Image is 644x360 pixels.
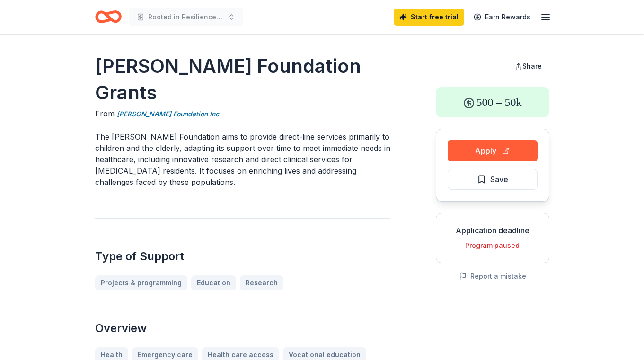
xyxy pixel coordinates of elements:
a: Education [191,275,236,290]
a: Home [95,6,122,28]
h2: Type of Support [95,249,390,264]
span: Rooted in Resilience: Bridging Health, Food, and Equity [148,11,224,23]
div: 500 – 50k [436,87,549,117]
button: Save [448,169,538,190]
div: From [95,108,390,120]
a: Earn Rewards [468,9,536,26]
button: Rooted in Resilience: Bridging Health, Food, and Equity [129,8,243,26]
h2: Overview [95,321,390,336]
div: Program paused [444,240,541,251]
a: Research [240,275,283,290]
a: Projects & programming [95,275,187,290]
button: Report a mistake [459,271,526,282]
span: Share [522,62,542,70]
span: Save [490,173,508,185]
a: Start free trial [394,9,464,26]
p: The [PERSON_NAME] Foundation aims to provide direct-line services primarily to children and the e... [95,131,390,188]
div: Application deadline [444,225,541,236]
h1: [PERSON_NAME] Foundation Grants [95,53,390,106]
button: Apply [448,140,538,161]
a: [PERSON_NAME] Foundation Inc [117,108,219,120]
button: Share [507,57,549,76]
